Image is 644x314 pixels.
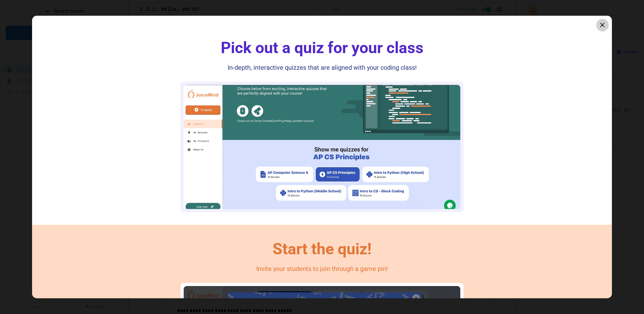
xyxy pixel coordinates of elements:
div: Pick out a quiz for your class [221,36,424,60]
img: Walkthrough GIF [184,85,460,209]
iframe: chat widget [592,262,638,288]
div: Start the quiz! [273,237,372,261]
div: In-depth, interactive quizzes that are aligned with your coding class! [228,63,417,72]
iframe: chat widget [618,289,638,308]
div: Invite your students to join through a game pin! [256,264,388,273]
